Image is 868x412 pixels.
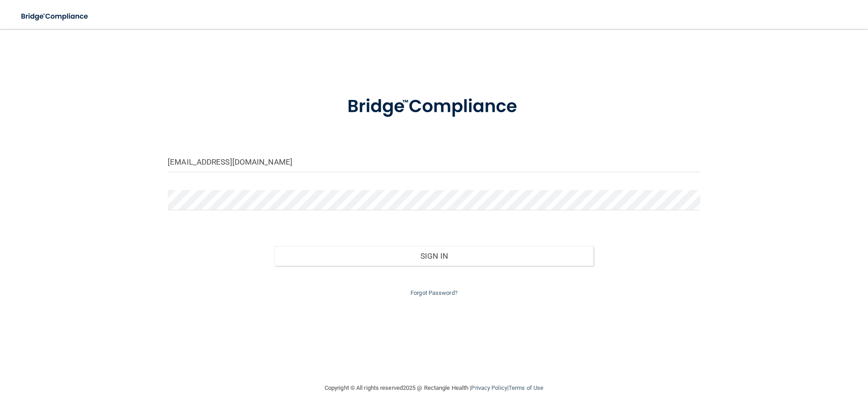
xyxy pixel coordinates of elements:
[14,7,97,26] img: bridge_compliance_login_screen.278c3ca4.svg
[269,374,599,403] div: Copyright © All rights reserved 2025 @ Rectangle Health | |
[168,152,700,172] input: Email
[509,384,543,391] a: Terms of Use
[329,83,539,130] img: bridge_compliance_login_screen.278c3ca4.svg
[471,384,507,391] a: Privacy Policy
[274,246,594,266] button: Sign In
[410,289,458,296] a: Forgot Password?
